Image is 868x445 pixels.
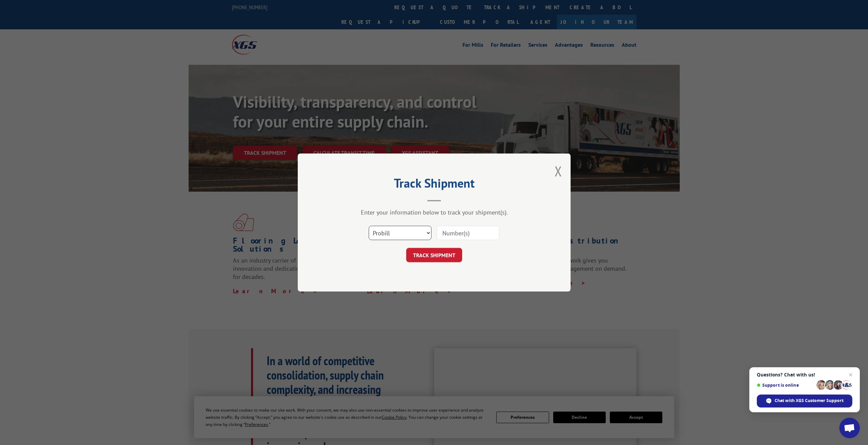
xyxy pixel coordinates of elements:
div: Chat with XGS Customer Support [757,395,852,407]
button: TRACK SHIPMENT [406,248,462,262]
button: Close modal [555,162,562,180]
div: Open chat [839,418,860,438]
span: Support is online [757,383,814,388]
span: Close chat [847,371,855,379]
h2: Track Shipment [332,178,536,191]
input: Number(s) [437,226,499,240]
span: Questions? Chat with us! [757,372,852,377]
div: Enter your information below to track your shipment(s). [332,208,536,216]
span: Chat with XGS Customer Support [775,398,843,404]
